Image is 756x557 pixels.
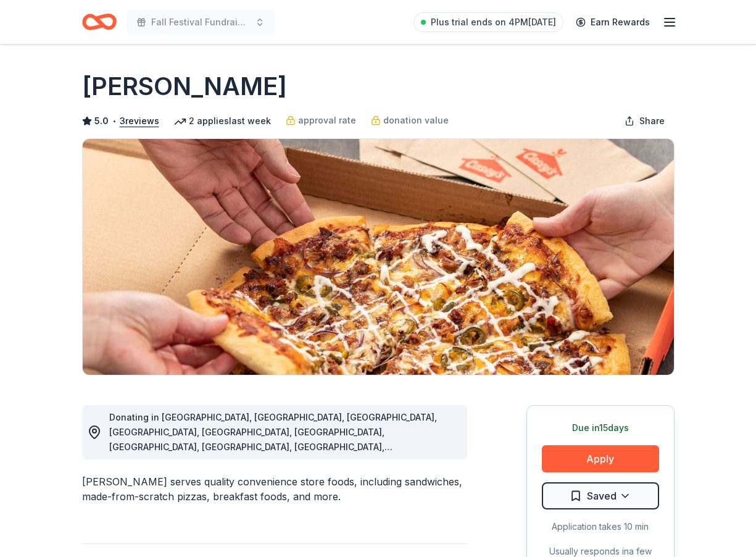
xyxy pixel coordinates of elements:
[431,15,556,30] span: Plus trial ends on 4PM[DATE]
[120,114,159,128] button: 3reviews
[587,488,617,504] span: Saved
[82,69,287,104] h1: [PERSON_NAME]
[82,474,467,504] div: [PERSON_NAME] serves quality convenience store foods, including sandwiches, made-from-scratch piz...
[639,114,665,128] span: Share
[615,109,675,133] button: Share
[112,116,116,126] span: •
[94,114,109,128] span: 5.0
[413,12,563,32] a: Plus trial ends on 4PM[DATE]
[82,7,117,36] a: Home
[371,113,449,128] a: donation value
[109,412,437,496] span: Donating in [GEOGRAPHIC_DATA], [GEOGRAPHIC_DATA], [GEOGRAPHIC_DATA], [GEOGRAPHIC_DATA], [GEOGRAPH...
[542,445,659,472] button: Apply
[83,139,674,375] img: Image for Casey's
[286,113,356,128] a: approval rate
[542,421,659,435] div: Due in 15 days
[151,15,250,30] span: Fall Festival Fundraiser
[127,10,275,35] button: Fall Festival Fundraiser
[174,114,271,128] div: 2 applies last week
[542,519,659,534] div: Application takes 10 min
[298,113,356,128] span: approval rate
[383,113,449,128] span: donation value
[542,482,659,509] button: Saved
[568,11,657,33] a: Earn Rewards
